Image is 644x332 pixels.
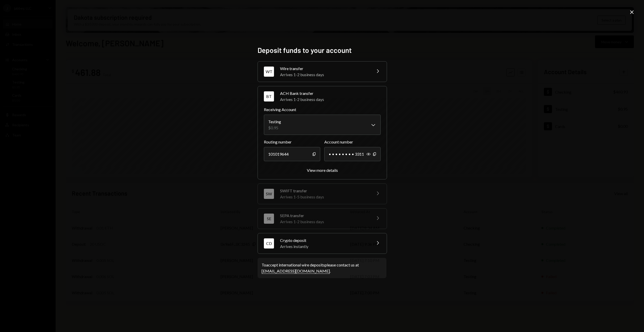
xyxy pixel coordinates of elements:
button: SESEPA transferArrives 1-2 business days [258,209,387,229]
div: ACH Bank transfer [280,90,381,96]
div: To accept international wire deposits please contact us at . [262,262,382,274]
div: Arrives 1-2 business days [280,96,381,102]
div: Arrives instantly [280,243,369,250]
div: BTACH Bank transferArrives 1-2 business days [264,107,381,173]
button: Receiving Account [264,115,381,135]
div: Crypto deposit [280,237,369,243]
button: WTWire transferArrives 1-2 business days [258,61,387,82]
h2: Deposit funds to your account [258,45,386,55]
div: Arrives 1-2 business days [280,72,369,78]
a: [EMAIL_ADDRESS][DOMAIN_NAME] [262,268,330,274]
div: SWIFT transfer [280,188,369,194]
div: Arrives 1-5 business days [280,194,369,200]
label: Account number [324,139,381,145]
div: WT [264,67,274,77]
div: • • • • • • • • 3311 [324,147,381,161]
button: SWSWIFT transferArrives 1-5 business days [258,184,387,204]
div: SW [264,189,274,199]
label: Routing number [264,139,320,145]
div: Wire transfer [280,66,369,72]
div: SE [264,214,274,224]
div: 101019644 [264,147,320,161]
div: Arrives 1-2 business days [280,219,369,225]
button: CDCrypto depositArrives instantly [258,233,387,254]
button: BTACH Bank transferArrives 1-2 business days [258,86,387,107]
label: Receiving Account [264,107,381,113]
div: SEPA transfer [280,213,369,219]
button: View more details [307,168,338,173]
div: CD [264,238,274,248]
div: BT [264,91,274,101]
